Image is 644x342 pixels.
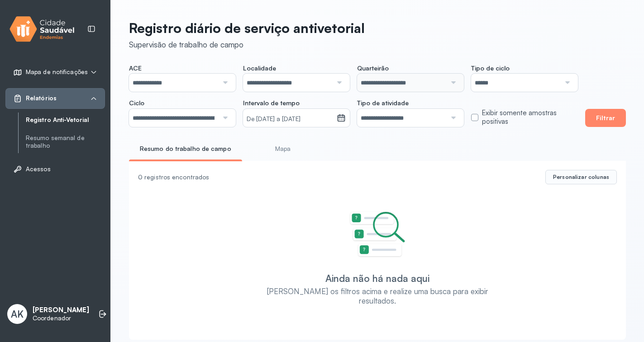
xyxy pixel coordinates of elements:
[26,165,51,173] span: Acessos
[325,272,429,284] div: Ainda não há nada aqui
[11,308,24,320] span: AK
[26,116,105,124] a: Registro Anti-Vetorial
[33,306,89,314] p: [PERSON_NAME]
[247,115,333,124] small: De [DATE] a [DATE]
[129,141,242,156] a: Resumo do trabalho de campo
[482,109,578,126] label: Exibir somente amostras positivas
[357,64,389,72] span: Quarteirão
[26,134,105,150] a: Resumo semanal de trabalho
[26,132,105,151] a: Resumo semanal de trabalho
[262,286,493,306] div: [PERSON_NAME] os filtros acima e realize uma busca para exibir resultados.
[243,99,300,107] span: Intervalo de tempo
[471,64,510,72] span: Tipo de ciclo
[357,99,409,107] span: Tipo de atividade
[129,40,365,49] div: Supervisão de trabalho de campo
[129,20,365,36] p: Registro diário de serviço antivetorial
[243,64,276,72] span: Localidade
[585,109,626,127] button: Filtrar
[26,94,57,102] span: Relatórios
[33,314,89,322] p: Coordenador
[26,68,88,76] span: Mapa de notificações
[138,173,538,181] div: 0 registros encontrados
[129,64,142,72] span: ACE
[26,114,105,126] a: Registro Anti-Vetorial
[349,211,405,258] img: Imagem de Empty State
[10,14,75,44] img: logo.svg
[545,170,617,184] button: Personalizar colunas
[553,173,609,181] span: Personalizar colunas
[249,141,316,156] a: Mapa
[13,164,97,173] a: Acessos
[129,99,144,107] span: Ciclo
